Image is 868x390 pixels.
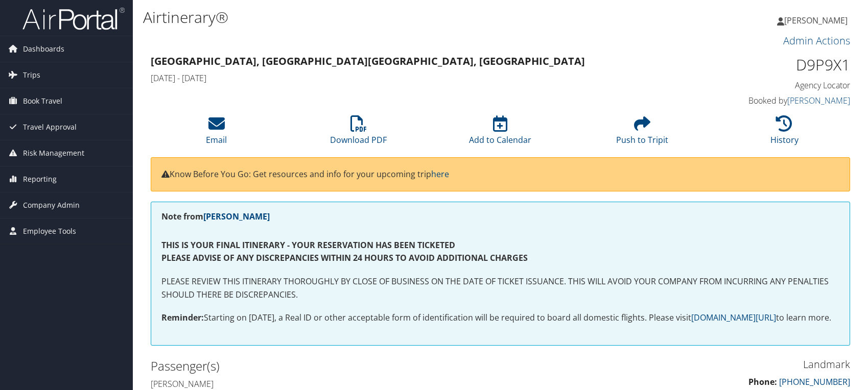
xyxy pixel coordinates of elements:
a: History [770,121,799,145]
strong: Reminder: [161,312,204,323]
p: Starting on [DATE], a Real ID or other acceptable form of identification will be required to boar... [161,311,839,325]
a: Admin Actions [783,34,850,47]
span: Dashboards [23,36,64,62]
h3: Landmark [508,357,851,372]
span: Risk Management [23,140,84,166]
span: Employee Tools [23,218,76,244]
p: Know Before You Go: Get resources and info for your upcoming trip [161,168,839,181]
strong: Phone: [748,376,777,387]
a: here [431,168,449,180]
a: Add to Calendar [469,121,531,145]
a: Email [206,121,227,145]
img: airportal-logo.png [22,7,125,31]
span: [PERSON_NAME] [784,15,848,26]
h4: [PERSON_NAME] [151,378,493,389]
span: Travel Approval [23,114,77,140]
a: [PHONE_NUMBER] [779,376,850,387]
span: Reporting [23,166,57,192]
a: Push to Tripit [616,121,668,145]
h1: Airtinerary® [143,7,620,28]
a: Download PDF [330,121,387,145]
a: [PERSON_NAME] [787,95,850,106]
strong: [GEOGRAPHIC_DATA], [GEOGRAPHIC_DATA] [GEOGRAPHIC_DATA], [GEOGRAPHIC_DATA] [151,54,585,68]
h1: D9P9X1 [687,54,850,76]
a: [PERSON_NAME] [777,5,858,36]
strong: PLEASE ADVISE OF ANY DISCREPANCIES WITHIN 24 HOURS TO AVOID ADDITIONAL CHARGES [161,252,528,263]
strong: Note from [161,211,270,222]
h4: Agency Locator [687,80,850,91]
a: [PERSON_NAME] [203,211,270,222]
span: Trips [23,62,40,88]
h4: [DATE] - [DATE] [151,72,671,84]
a: [DOMAIN_NAME][URL] [691,312,776,323]
strong: THIS IS YOUR FINAL ITINERARY - YOUR RESERVATION HAS BEEN TICKETED [161,239,455,251]
h2: Passenger(s) [151,357,493,375]
span: Book Travel [23,88,62,114]
h4: Booked by [687,95,850,106]
p: PLEASE REVIEW THIS ITINERARY THOROUGHLY BY CLOSE OF BUSINESS ON THE DATE OF TICKET ISSUANCE. THIS... [161,275,839,301]
span: Company Admin [23,192,80,218]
